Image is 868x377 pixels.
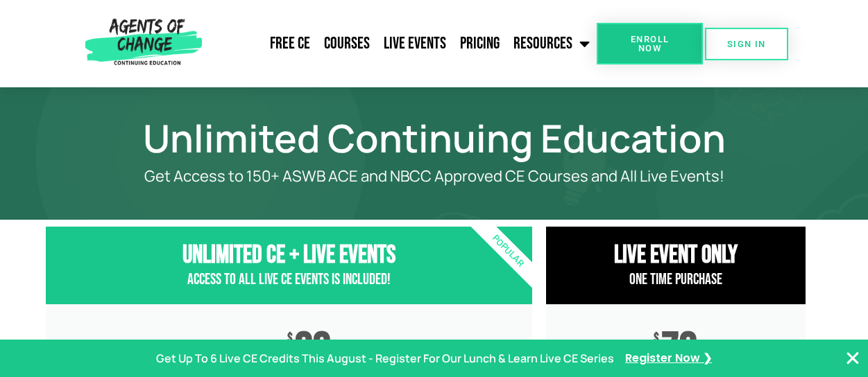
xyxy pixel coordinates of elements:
span: One Time Purchase [629,270,722,289]
span: 99 [295,332,331,368]
span: SIGN IN [727,40,766,49]
a: Pricing [453,26,507,61]
a: Resources [507,26,597,61]
p: Get Access to 150+ ASWB ACE and NBCC Approved CE Courses and All Live Events! [94,168,774,185]
a: Live Events [377,26,453,61]
a: Register Now ❯ [625,349,712,369]
nav: Menu [207,26,597,61]
h1: Unlimited Continuing Education [39,122,830,154]
span: Access to All Live CE Events Is Included! [187,270,391,289]
p: Get Up To 6 Live CE Credits This August - Register For Our Lunch & Learn Live CE Series [156,349,614,369]
a: Enroll Now [597,23,703,64]
a: SIGN IN [705,28,788,60]
a: Free CE [263,26,317,61]
h3: Live Event Only [546,240,806,270]
span: $ [654,332,659,346]
div: Popular [427,171,588,331]
span: 79 [661,332,697,368]
a: Courses [317,26,377,61]
button: Close Banner [844,350,861,367]
span: Enroll Now [619,35,681,53]
span: $ [287,332,293,346]
h3: Unlimited CE + Live Events [46,240,532,270]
